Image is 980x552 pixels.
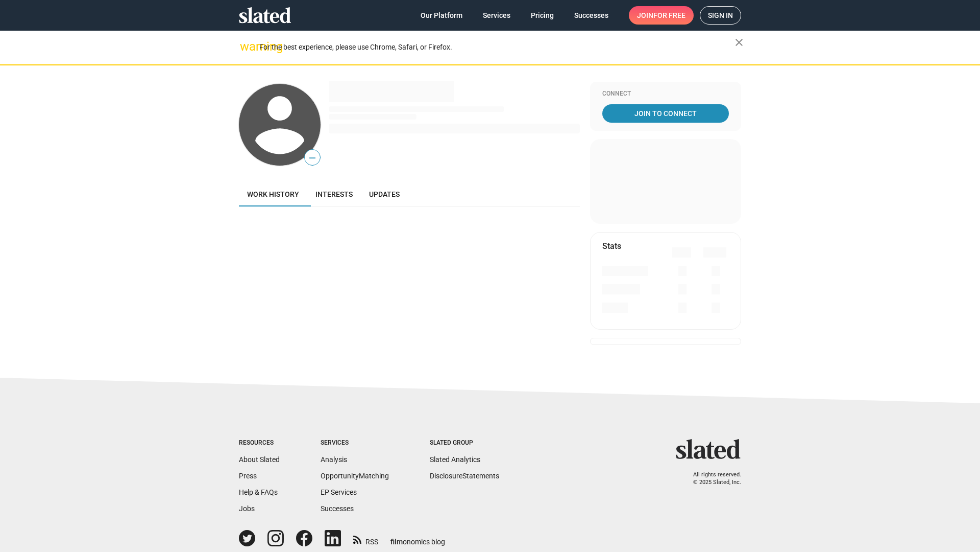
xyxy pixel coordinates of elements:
a: EP Services [321,488,357,496]
span: Join [637,6,685,25]
mat-icon: close [733,36,745,49]
mat-card-title: Stats [602,241,621,251]
a: Joinfor free [629,6,694,25]
a: Pricing [523,6,562,25]
span: Interests [315,190,353,198]
a: Services [475,6,519,25]
mat-icon: warning [240,40,252,53]
span: for free [653,6,685,25]
a: Interests [307,182,361,206]
a: Work history [239,182,307,206]
a: OpportunityMatching [321,472,389,480]
div: Slated Group [430,439,499,447]
a: filmonomics blog [390,529,445,547]
span: Updates [369,190,400,198]
a: RSS [353,531,378,547]
a: Jobs [239,504,255,513]
span: — [305,151,320,165]
span: Sign in [708,7,733,24]
span: film [390,538,403,546]
span: Join To Connect [604,104,727,123]
a: Analysis [321,455,347,464]
div: For the best experience, please use Chrome, Safari, or Firefox. [259,40,735,54]
div: Connect [602,90,729,98]
a: Successes [566,6,617,25]
a: Sign in [700,6,741,25]
span: Services [483,6,510,25]
span: Successes [574,6,608,25]
a: Join To Connect [602,104,729,123]
a: Our Platform [412,6,471,25]
a: Press [239,472,257,480]
a: Successes [321,504,354,513]
span: Work history [247,190,299,198]
p: All rights reserved. © 2025 Slated, Inc. [682,471,741,486]
span: Our Platform [421,6,462,25]
a: About Slated [239,455,280,464]
div: Services [321,439,389,447]
a: DisclosureStatements [430,472,499,480]
a: Slated Analytics [430,455,480,464]
a: Updates [361,182,408,206]
div: Resources [239,439,280,447]
span: Pricing [531,6,554,25]
a: Help & FAQs [239,488,278,496]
